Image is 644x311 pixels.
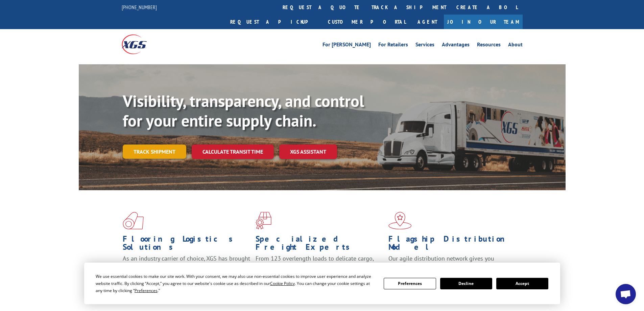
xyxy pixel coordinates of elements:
a: Customer Portal [323,15,411,29]
a: Join Our Team [444,15,523,29]
div: We use essential cookies to make our site work. With your consent, we may also use non-essential ... [96,273,376,294]
img: xgs-icon-focused-on-flooring-red [256,212,271,229]
h1: Flagship Distribution Model [388,235,516,254]
h1: Flooring Logistics Solutions [123,235,251,254]
a: Services [415,42,434,49]
h1: Specialized Freight Experts [256,235,383,254]
div: Cookie Consent Prompt [84,263,560,304]
img: xgs-icon-total-supply-chain-intelligence-red [123,212,144,229]
a: Track shipment [123,145,186,159]
b: Visibility, transparency, and control for your entire supply chain. [123,90,364,131]
a: Resources [477,42,501,49]
button: Accept [496,278,548,289]
span: Preferences [135,288,158,293]
a: [PHONE_NUMBER] [122,4,157,10]
span: Our agile distribution network gives you nationwide inventory management on demand. [388,254,513,270]
a: Agent [411,15,444,29]
p: From 123 overlength loads to delicate cargo, our experienced staff knows the best way to move you... [256,254,383,285]
a: For Retailers [378,42,408,49]
a: For [PERSON_NAME] [323,42,371,49]
img: xgs-icon-flagship-distribution-model-red [388,212,412,229]
a: Advantages [442,42,470,49]
a: XGS ASSISTANT [279,145,337,159]
button: Preferences [384,278,436,289]
span: Cookie Policy [270,281,295,286]
span: As an industry carrier of choice, XGS has brought innovation and dedication to flooring logistics... [123,254,250,279]
a: About [508,42,523,49]
a: Request a pickup [225,15,323,29]
a: Calculate transit time [192,145,274,159]
button: Decline [440,278,492,289]
a: Open chat [616,284,636,304]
